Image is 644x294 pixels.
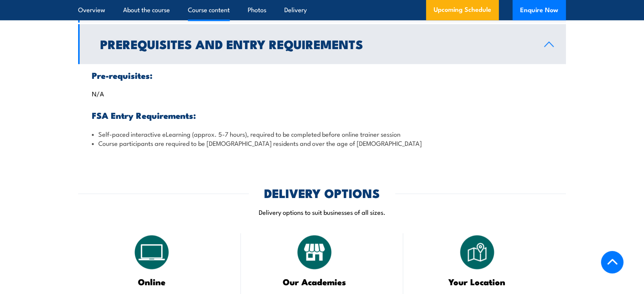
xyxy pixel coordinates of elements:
[264,187,380,198] h2: DELIVERY OPTIONS
[92,129,552,138] li: Self-paced interactive eLearning (approx. 5-7 hours), required to be completed before online trai...
[92,139,552,147] li: Course participants are required to be [DEMOGRAPHIC_DATA] residents and over the age of [DEMOGRAP...
[92,89,552,97] p: N/A
[92,111,552,120] h3: FSA Entry Requirements:
[422,277,532,286] h3: Your Location
[100,38,532,49] h2: Prerequisites and Entry Requirements
[92,71,552,80] h3: Pre-requisites:
[97,277,207,286] h3: Online
[260,277,369,286] h3: Our Academies
[78,208,566,216] p: Delivery options to suit businesses of all sizes.
[78,24,566,64] a: Prerequisites and Entry Requirements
